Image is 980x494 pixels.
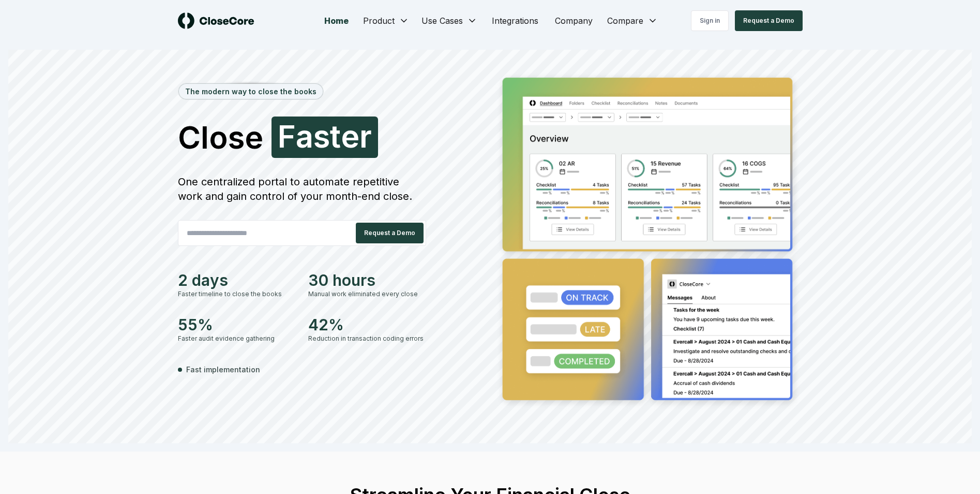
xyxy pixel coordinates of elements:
[296,121,313,152] span: a
[735,10,803,31] button: Request a Demo
[357,10,415,31] button: Product
[356,223,424,243] button: Request a Demo
[308,289,426,299] div: Manual work eliminated every close
[359,121,372,152] span: r
[547,10,601,31] a: Company
[178,271,296,289] div: 2 days
[494,70,803,411] img: Jumbotron
[178,289,296,299] div: Faster timeline to close the books
[179,84,323,99] div: The modern way to close the books
[178,334,296,343] div: Faster audit evidence gathering
[316,10,357,31] a: Home
[415,10,484,31] button: Use Cases
[308,334,426,343] div: Reduction in transaction coding errors
[308,315,426,334] div: 42%
[178,175,426,204] div: One centralized portal to automate repetitive work and gain control of your month-end close.
[308,271,426,289] div: 30 hours
[186,364,260,375] span: Fast implementation
[363,14,395,27] span: Product
[330,121,341,152] span: t
[421,14,463,27] span: Use Cases
[178,315,296,334] div: 55%
[484,10,547,31] a: Integrations
[178,122,263,153] span: Close
[313,121,330,152] span: s
[341,121,359,152] span: e
[278,121,296,152] span: F
[691,10,729,31] a: Sign in
[178,12,254,29] img: logo
[607,14,643,27] span: Compare
[601,10,664,31] button: Compare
